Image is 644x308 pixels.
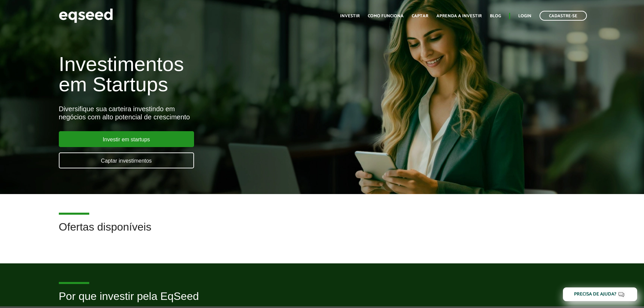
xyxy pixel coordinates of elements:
h2: Ofertas disponíveis [59,221,586,243]
a: Investir [340,14,360,18]
a: Captar investimentos [59,152,194,168]
img: EqSeed [59,7,113,25]
a: Aprenda a investir [436,14,482,18]
a: Login [518,14,531,18]
a: Captar [412,14,428,18]
a: Como funciona [368,14,404,18]
div: Diversifique sua carteira investindo em negócios com alto potencial de crescimento [59,105,371,121]
a: Cadastre-se [540,11,587,21]
h1: Investimentos em Startups [59,54,371,95]
a: Blog [490,14,501,18]
a: Investir em startups [59,131,194,147]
